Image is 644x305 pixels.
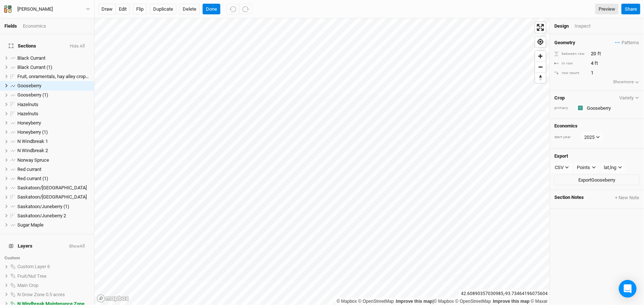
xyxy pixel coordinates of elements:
[4,23,17,29] a: Fields
[555,164,564,171] div: CSV
[17,176,90,182] div: Red currant (1)
[574,162,599,173] button: Points
[17,185,90,191] div: Saskatoon/Juneberry
[98,4,116,15] button: draw
[554,61,587,66] div: in row
[133,4,147,15] button: Flip
[179,4,200,15] button: Delete
[17,111,38,116] span: Hazelnuts
[554,51,587,57] div: between row
[17,129,48,135] span: Honeyberry (1)
[595,4,619,15] a: Preview
[17,64,90,70] div: Black Currant (1)
[585,104,640,112] input: Gooseberry
[17,222,44,228] span: Sugar Maple
[17,157,90,163] div: Norway Spruce
[17,55,45,61] span: Black Currant
[23,23,46,29] div: Economics
[17,176,48,181] span: Red currant (1)
[337,298,548,305] div: |
[554,105,573,111] div: primary
[554,134,580,140] div: start year
[17,213,66,218] span: Saskatoon/Juneberry 2
[17,74,92,79] span: Fruit, onramentals, hay alley croping
[621,4,640,15] button: Share
[17,204,69,209] span: Saskatoon/Juneberry (1)
[97,294,129,303] a: Mapbox logo
[17,92,48,98] span: Gooseberry (1)
[226,4,240,15] button: Undo (^z)
[493,299,530,304] a: Improve this map
[69,244,85,249] button: ShowAll
[4,5,90,13] button: [PERSON_NAME]
[17,166,41,172] span: Red currant
[17,166,90,172] div: Red currant
[17,157,49,163] span: Norway Spruce
[554,23,569,29] div: Design
[434,299,454,304] a: Mapbox
[17,204,90,210] div: Saskatoon/Juneberry (1)
[17,148,90,154] div: N Windbreak 2
[613,78,640,86] button: Showmore
[17,213,90,219] div: Saskatoon/Juneberry 2
[535,62,546,72] button: Zoom out
[17,6,53,13] div: Garrett Hilpipre
[358,299,394,304] a: OpenStreetMap
[554,95,565,101] h4: Crop
[203,4,220,15] button: Done
[337,299,357,304] a: Mapbox
[17,222,90,228] div: Sugar Maple
[396,299,433,304] a: Improve this map
[554,153,640,159] h4: Export
[17,74,90,80] div: Fruit, onramentals, hay alley croping
[535,51,546,62] button: Zoom in
[17,102,90,108] div: Hazelnuts
[554,194,584,201] span: Section Notes
[17,102,38,107] span: Hazelnuts
[17,148,48,153] span: N Windbreak 2
[17,194,90,200] div: Saskatoon/Juneberry
[554,70,587,76] div: row count
[150,4,176,15] button: Duplicate
[17,83,90,89] div: Gooseberry
[17,283,38,288] span: Main Crop
[17,273,90,279] div: Fruit/Nut Tree
[577,164,590,171] div: Points
[535,72,546,83] button: Reset bearing to north
[551,162,572,173] button: CSV
[619,280,637,298] div: Open Intercom Messenger
[554,40,575,46] h4: Geometry
[17,264,90,270] div: Custom Layer 6
[619,95,640,101] button: Variety
[17,292,65,297] span: N Grow Zone 0.5 acres
[17,185,87,190] span: Saskatoon/[GEOGRAPHIC_DATA]
[535,22,546,33] span: Enter fullscreen
[17,6,53,13] div: [PERSON_NAME]
[535,36,546,47] button: Find my location
[17,273,47,279] span: Fruit/Nut Tree
[459,290,550,298] div: 42.60890357030985 , -93.73464196075604
[601,162,626,173] button: lat,lng
[94,18,550,305] canvas: Map
[615,39,640,47] button: Patterns
[9,243,32,249] span: Layers
[604,164,617,171] div: lat,lng
[531,299,548,304] a: Maxar
[554,175,640,186] button: ExportGooseberry
[17,55,90,61] div: Black Currant
[17,120,41,126] span: Honeyberry
[17,139,48,144] span: N Windbreak 1
[535,62,546,72] span: Zoom out
[575,23,601,29] div: Inspect
[581,132,603,143] button: 2025
[615,39,639,46] span: Patterns
[9,43,36,49] span: Sections
[17,129,90,135] div: Honeyberry (1)
[17,111,90,117] div: Hazelnuts
[554,123,640,129] h4: Economics
[17,292,90,298] div: N Grow Zone 0.5 acres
